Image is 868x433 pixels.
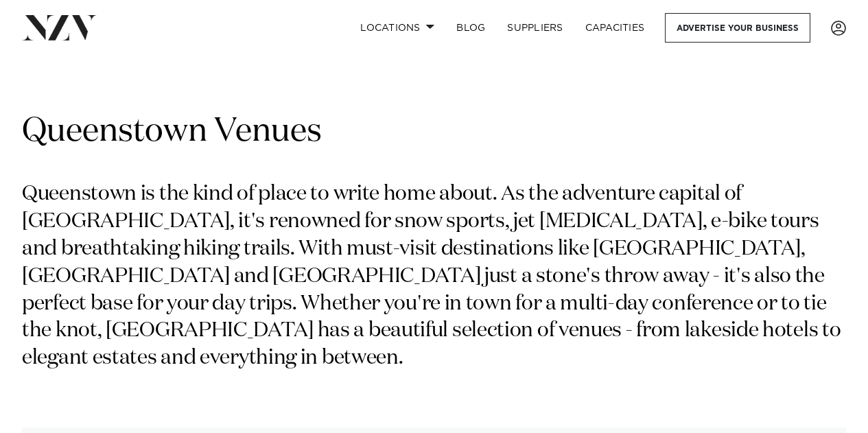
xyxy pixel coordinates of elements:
p: Queenstown is the kind of place to write home about. As the adventure capital of [GEOGRAPHIC_DATA... [22,181,846,373]
a: BLOG [445,13,496,43]
a: SUPPLIERS [496,13,574,43]
a: Capacities [574,13,656,43]
a: Locations [349,13,445,43]
a: Advertise your business [665,13,810,43]
img: nzv-logo.png [22,15,97,40]
h1: Queenstown Venues [22,110,846,154]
